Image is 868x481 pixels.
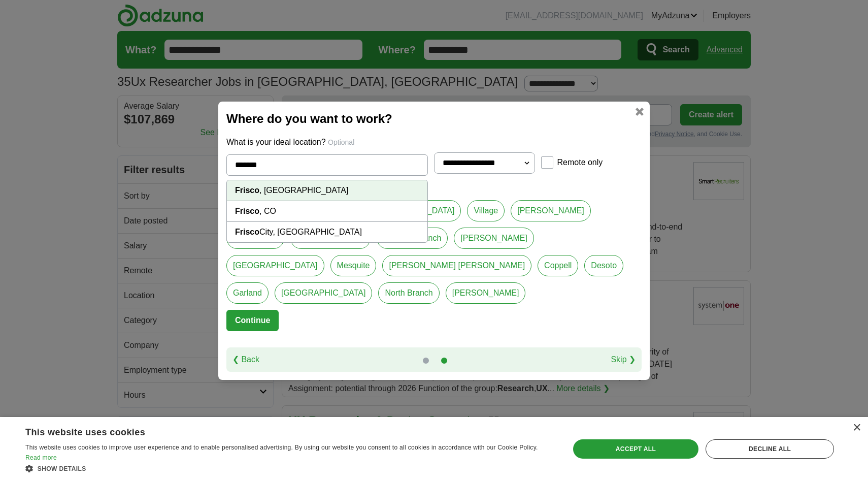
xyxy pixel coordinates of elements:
a: [PERSON_NAME] [454,228,534,249]
a: [PERSON_NAME] [511,200,591,221]
a: Village [467,200,505,221]
strong: Frisco [235,228,259,236]
div: This website uses cookies [25,423,528,438]
div: Show details [25,463,553,473]
button: Continue [226,310,279,331]
div: Close [853,424,860,432]
span: Optional [328,138,354,146]
li: , [GEOGRAPHIC_DATA] [227,180,427,201]
a: [PERSON_NAME] [PERSON_NAME] [382,255,531,276]
p: What is your ideal location? [226,136,642,148]
span: Show details [38,465,86,472]
a: Coppell [538,255,578,276]
a: [PERSON_NAME] [446,282,526,304]
li: , CO [227,201,427,222]
h2: Where do you want to work? [226,110,642,128]
a: [GEOGRAPHIC_DATA] [275,282,373,304]
a: [GEOGRAPHIC_DATA] [226,255,324,276]
strong: Frisco [235,186,259,195]
a: Desoto [584,255,623,276]
div: Decline all [706,439,834,459]
a: Garland [226,282,269,304]
li: City, [GEOGRAPHIC_DATA] [227,222,427,242]
p: Would you prefer another location? [226,184,642,196]
a: Mesquite [330,255,377,276]
a: Read more, opens a new window [25,454,57,461]
span: This website uses cookies to improve user experience and to enable personalised advertising. By u... [25,444,538,451]
a: North Branch [378,282,439,304]
label: Remote only [557,156,603,169]
div: Accept all [573,439,698,459]
a: ❮ Back [232,354,259,366]
a: Skip ❯ [611,354,636,366]
strong: Frisco [235,207,259,215]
